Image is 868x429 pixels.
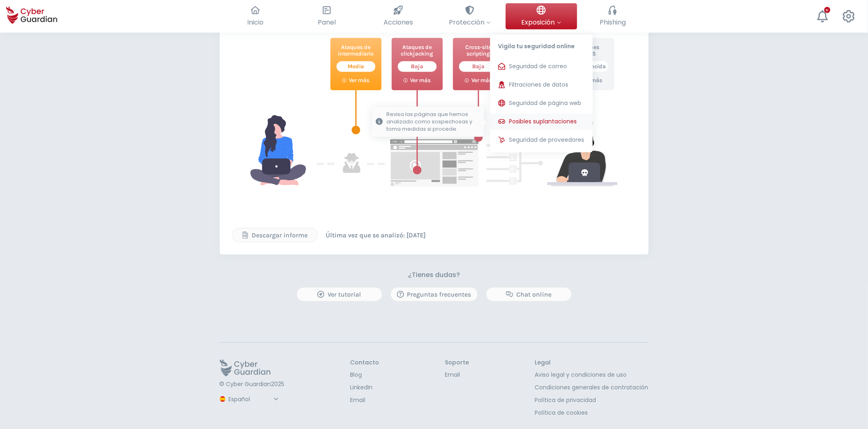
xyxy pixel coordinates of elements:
[535,359,649,366] h3: Legal
[337,44,375,57] p: Ataques de intermediario
[509,99,582,107] span: Seguridad de página web
[220,396,225,402] img: region-logo
[220,381,285,388] p: © Cyber Guardian 2025
[490,35,593,54] p: Vigila tu seguridad online
[247,17,263,27] span: Inicio
[239,230,311,240] div: Descargar informe
[490,95,593,112] button: Seguridad de página web
[535,396,649,404] a: Política de privacidad
[535,371,649,379] a: Aviso legal y condiciones de uso
[490,132,593,148] button: Seguridad de proveedores
[398,61,437,72] div: Baja
[509,80,569,89] span: Filtraciones de datos
[509,62,567,71] span: Seguridad de correo
[303,290,376,299] div: Ver tutorial
[535,409,649,417] a: Política de cookies
[232,228,318,242] button: Descargar informe
[824,7,830,13] div: +
[350,359,379,366] h3: Contacto
[349,77,369,84] p: Ver más
[493,290,565,299] div: Chat online
[410,77,431,84] p: Ver más
[291,3,363,29] button: Panel
[445,359,469,366] h3: Soporte
[408,271,460,279] h3: ¿Tienes dudas?
[490,58,593,75] button: Seguridad de correo
[509,117,577,126] span: Posibles suplantaciones
[600,17,626,27] span: Phishing
[509,136,585,144] span: Seguridad de proveedores
[449,17,491,27] span: Protección
[363,3,434,29] button: Acciones
[350,371,379,379] a: Blog
[471,77,492,84] p: Ver más
[397,290,471,299] div: Preguntas frecuentes
[506,3,577,29] button: ExposiciónVigila tu seguridad onlineSeguridad de correoFiltraciones de datosSeguridad de página w...
[350,383,379,392] a: LinkedIn
[390,287,478,302] button: Preguntas frecuentes
[459,61,498,72] div: Baja
[535,383,649,392] a: Condiciones generales de contratación
[490,77,593,93] button: Filtraciones de datos
[459,44,498,57] p: Cross-site scripting
[445,371,469,379] a: Email
[337,61,375,72] div: Media
[318,17,336,27] span: Panel
[486,287,572,302] button: Chat online
[350,396,379,404] a: Email
[297,287,382,302] button: Ver tutorial
[398,44,437,57] p: Ataques de clickjacking
[490,114,593,130] button: Posibles suplantacionesRevisa las páginas que hemos analizado como sospechosas y toma medidas si ...
[384,17,413,27] span: Acciones
[220,3,291,29] button: Inicio
[522,17,561,27] span: Exposición
[250,115,618,187] img: hacker-svg
[326,230,426,240] div: Última vez que se analizó: [DATE]
[434,3,506,29] button: Protección
[387,111,480,133] p: Revisa las páginas que hemos analizado como sospechosas y toma medidas si procede.
[577,3,649,29] button: Phishing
